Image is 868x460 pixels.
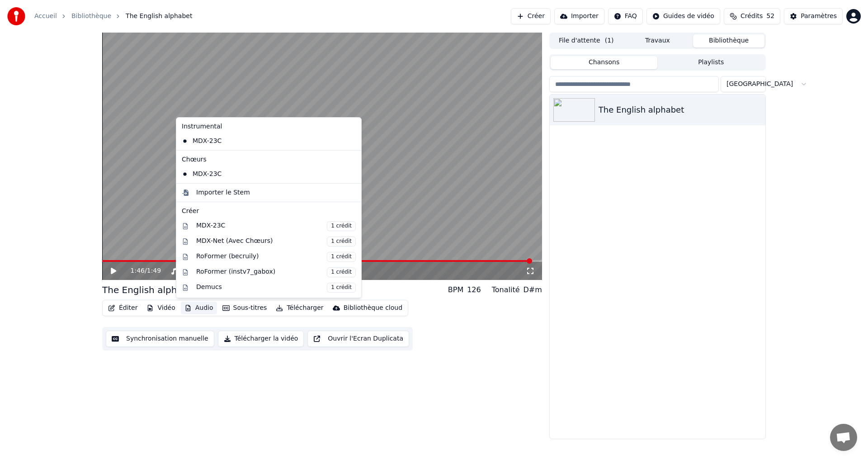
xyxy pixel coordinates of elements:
[218,331,304,347] button: Télécharger la vidéo
[178,119,359,134] div: Instrumental
[178,152,359,167] div: Chœurs
[622,34,693,47] button: Travaux
[605,36,614,45] span: ( 1 )
[551,34,622,47] button: File d'attente
[554,8,604,24] button: Importer
[830,424,857,451] a: Ouvrir le chat
[34,12,57,21] a: Accueil
[784,8,843,24] button: Paramètres
[327,283,356,293] span: 1 crédit
[196,267,356,277] div: RoFormer (instv7_gabox)
[7,7,25,25] img: youka
[511,8,551,24] button: Créer
[34,12,192,21] nav: breadcrumb
[178,167,346,181] div: MDX-23C
[327,237,356,247] span: 1 crédit
[104,302,141,314] button: Éditer
[492,285,520,295] div: Tonalité
[131,266,152,275] div: /
[766,12,774,21] span: 52
[657,56,764,69] button: Playlists
[524,285,542,295] div: D#m
[272,302,327,314] button: Télécharger
[178,134,346,148] div: MDX-23C
[307,331,409,347] button: Ouvrir l'Ecran Duplicata
[344,304,402,313] div: Bibliothèque cloud
[126,12,192,21] span: The English alphabet
[181,302,217,314] button: Audio
[599,104,762,116] div: The English alphabet
[196,188,250,197] div: Importer le Stem
[182,207,356,216] div: Créer
[196,283,356,293] div: Demucs
[724,8,780,24] button: Crédits52
[467,285,481,295] div: 126
[693,34,764,47] button: Bibliothèque
[131,266,145,275] span: 1:46
[801,12,837,21] div: Paramètres
[327,267,356,277] span: 1 crédit
[327,252,356,262] span: 1 crédit
[147,266,161,275] span: 1:49
[448,285,463,295] div: BPM
[143,302,179,314] button: Vidéo
[551,56,658,69] button: Chansons
[726,80,793,89] span: [GEOGRAPHIC_DATA]
[106,331,214,347] button: Synchronisation manuelle
[327,221,356,231] span: 1 crédit
[196,221,356,231] div: MDX-23C
[196,237,356,247] div: MDX-Net (Avec Chœurs)
[219,302,271,314] button: Sous-titres
[608,8,643,24] button: FAQ
[71,12,111,21] a: Bibliothèque
[102,284,197,296] div: The English alphabet
[196,252,356,262] div: RoFormer (becruily)
[646,8,720,24] button: Guides de vidéo
[741,12,763,21] span: Crédits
